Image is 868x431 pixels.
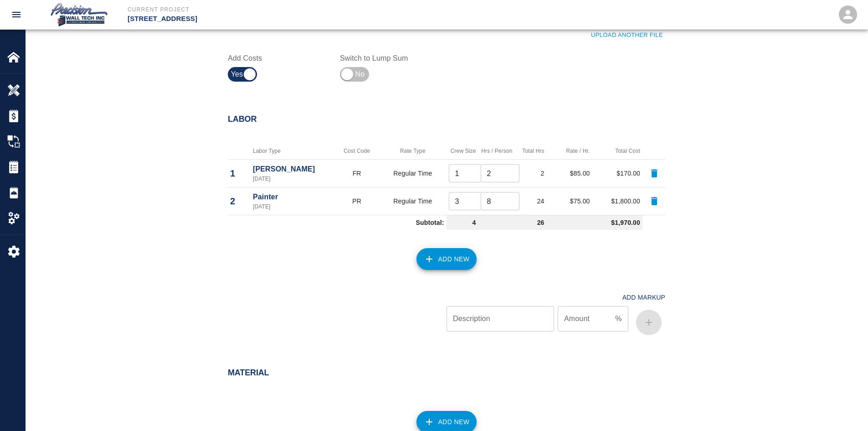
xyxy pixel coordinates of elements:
[228,215,447,230] td: Subtotal:
[592,143,642,160] th: Total Cost
[251,143,334,160] th: Labor Type
[478,143,515,160] th: Hrs / Person
[334,160,379,187] td: FR
[515,143,547,160] th: Total Hrs
[128,5,483,14] p: Current Project
[334,143,379,160] th: Cost Code
[230,194,248,208] p: 2
[379,143,446,160] th: Rate Type
[228,368,665,378] h2: Material
[822,387,868,431] iframe: Chat Widget
[447,143,478,160] th: Crew Size
[547,215,642,230] td: $1,970.00
[5,4,27,26] button: open drawer
[515,187,547,215] td: 24
[228,114,665,125] h2: Labor
[622,294,665,301] h4: Add Markup
[478,215,547,230] td: 26
[379,160,446,187] td: Regular Time
[340,53,441,63] label: Switch to Lump Sum
[592,160,642,187] td: $170.00
[547,143,592,160] th: Rate / Hr.
[615,313,621,324] p: %
[253,164,332,175] p: [PERSON_NAME]
[230,166,248,180] p: 1
[253,203,332,211] p: [DATE]
[592,187,642,215] td: $1,800.00
[253,175,332,183] p: [DATE]
[253,192,332,203] p: Painter
[547,160,592,187] td: $85.00
[49,2,109,27] img: Precision Wall Tech, Inc.
[447,215,478,230] td: 4
[547,187,592,215] td: $75.00
[334,187,379,215] td: PR
[128,14,483,24] p: [STREET_ADDRESS]
[515,160,547,187] td: 2
[228,53,329,63] label: Add Costs
[416,248,477,270] button: Add New
[589,28,665,42] button: Upload Another File
[379,187,446,215] td: Regular Time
